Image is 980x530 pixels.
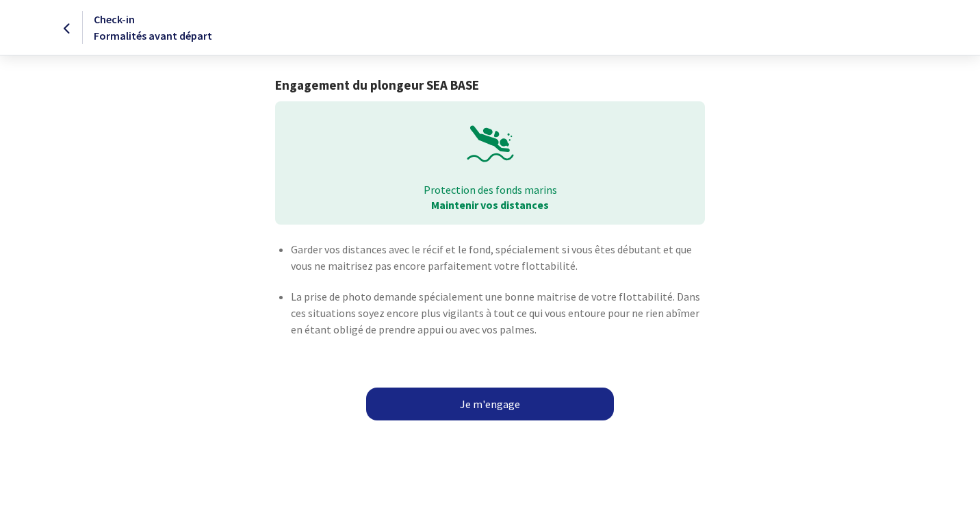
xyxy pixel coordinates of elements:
h1: Engagement du plongeur SEA BASE [275,77,704,93]
p: Garder vos distances avec le récif et le fond, spécialement si vous êtes débutant et que vous ne ... [291,241,704,274]
a: Je m'engage [366,388,614,420]
p: La prise de photo demande spécialement une bonne maitrise de votre flottabilité. Dans ces situati... [291,288,704,338]
strong: Maintenir vos distances [431,198,549,212]
span: Check-in Formalités avant départ [94,12,212,42]
p: Protection des fonds marins [285,182,695,197]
